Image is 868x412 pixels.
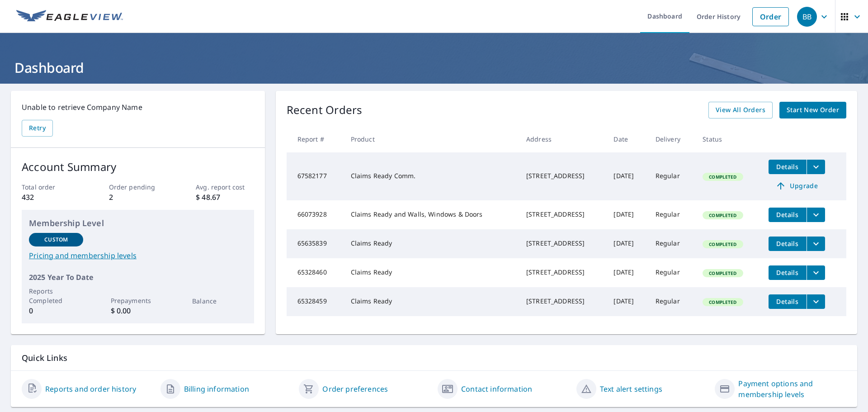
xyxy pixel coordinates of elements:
[703,299,742,305] span: Completed
[29,286,83,305] p: Reports Completed
[774,180,820,191] span: Upgrade
[22,182,80,192] p: Total order
[787,104,839,116] span: Start New Order
[344,152,519,200] td: Claims Ready Comm.
[344,287,519,316] td: Claims Ready
[769,237,807,251] button: detailsBtn-65635839
[606,287,648,316] td: [DATE]
[16,10,123,24] img: EV Logo
[738,378,846,400] a: Payment options and membership levels
[526,239,599,248] div: [STREET_ADDRESS]
[807,265,825,280] button: filesDropdownBtn-65328460
[287,152,344,200] td: 67582177
[22,159,254,175] p: Account Summary
[606,229,648,258] td: [DATE]
[526,171,599,180] div: [STREET_ADDRESS]
[287,102,363,118] p: Recent Orders
[769,265,807,280] button: detailsBtn-65328460
[648,258,696,287] td: Regular
[606,200,648,229] td: [DATE]
[111,296,165,305] p: Prepayments
[29,123,46,134] span: Retry
[22,102,254,113] p: Unable to retrieve Company Name
[807,294,825,309] button: filesDropdownBtn-65328459
[22,192,80,203] p: 432
[774,162,801,171] span: Details
[22,352,846,364] p: Quick Links
[11,58,857,77] h1: Dashboard
[703,212,742,218] span: Completed
[22,120,53,137] button: Retry
[322,384,388,394] a: Order preferences
[774,210,801,219] span: Details
[519,126,607,152] th: Address
[192,296,246,306] p: Balance
[196,192,254,203] p: $ 48.67
[774,268,801,277] span: Details
[461,384,532,394] a: Contact information
[769,160,807,174] button: detailsBtn-67582177
[703,174,742,180] span: Completed
[769,294,807,309] button: detailsBtn-65328459
[695,126,761,152] th: Status
[703,241,742,247] span: Completed
[109,182,167,192] p: Order pending
[29,250,247,261] a: Pricing and membership levels
[703,270,742,276] span: Completed
[287,200,344,229] td: 66073928
[29,272,247,283] p: 2025 Year To Date
[807,237,825,251] button: filesDropdownBtn-65635839
[344,229,519,258] td: Claims Ready
[606,258,648,287] td: [DATE]
[344,200,519,229] td: Claims Ready and Walls, Windows & Doors
[29,305,83,316] p: 0
[287,126,344,152] th: Report #
[287,287,344,316] td: 65328459
[526,210,599,219] div: [STREET_ADDRESS]
[752,7,789,26] a: Order
[45,384,136,394] a: Reports and order history
[774,239,801,248] span: Details
[44,236,68,244] p: Custom
[287,229,344,258] td: 65635839
[606,126,648,152] th: Date
[648,229,696,258] td: Regular
[807,208,825,222] button: filesDropdownBtn-66073928
[769,179,825,193] a: Upgrade
[807,160,825,174] button: filesDropdownBtn-67582177
[344,126,519,152] th: Product
[769,208,807,222] button: detailsBtn-66073928
[29,217,247,229] p: Membership Level
[648,287,696,316] td: Regular
[648,200,696,229] td: Regular
[109,192,167,203] p: 2
[648,152,696,200] td: Regular
[344,258,519,287] td: Claims Ready
[526,297,599,306] div: [STREET_ADDRESS]
[774,297,801,306] span: Details
[779,102,846,118] a: Start New Order
[196,182,254,192] p: Avg. report cost
[606,152,648,200] td: [DATE]
[600,384,662,394] a: Text alert settings
[648,126,696,152] th: Delivery
[184,384,249,394] a: Billing information
[797,7,817,27] div: BB
[526,268,599,277] div: [STREET_ADDRESS]
[111,305,165,316] p: $ 0.00
[287,258,344,287] td: 65328460
[708,102,773,118] a: View All Orders
[716,104,765,116] span: View All Orders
